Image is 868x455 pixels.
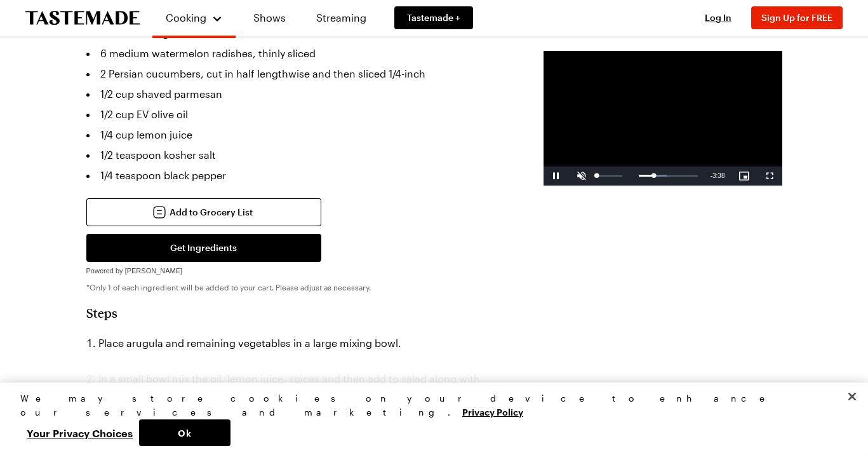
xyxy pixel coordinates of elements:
a: Tastemade + [394,6,473,29]
li: 2 Persian cucumbers, cut in half lengthwise and then sliced 1/4-inch [86,64,505,84]
li: 1/2 teaspoon kosher salt [86,145,505,165]
button: Close [838,383,866,411]
button: Pause [544,166,569,186]
span: Add to Grocery List [170,206,253,219]
li: Place arugula and remaining vegetables in a large mixing bowl. [86,333,505,353]
a: Powered by [PERSON_NAME] [86,263,183,275]
div: Progress Bar [639,175,698,177]
span: Tastemade + [407,11,460,24]
button: Ok [139,419,230,446]
button: Picture-in-Picture [731,166,757,186]
span: Cooking [166,11,206,24]
button: Fullscreen [757,166,782,186]
div: We may store cookies on your device to enhance our services and marketing. [20,391,837,419]
p: *Only 1 of each ingredient will be added to your cart. Please adjust as necessary. [86,282,505,292]
a: To Tastemade Home Page [25,11,140,25]
button: Add to Grocery List [86,198,321,226]
button: Get Ingredients [86,234,321,262]
span: 3:38 [712,172,724,179]
button: Sign Up for FREE [751,6,843,29]
span: - [711,172,712,179]
li: 6 medium watermelon radishes, thinly sliced [86,43,505,64]
video-js: Video Player [544,51,782,186]
button: Log In [693,11,744,24]
li: 1/2 cup EV olive oil [86,104,505,125]
span: Sign Up for FREE [761,12,832,23]
h2: Steps [86,305,505,320]
li: 1/4 cup lemon juice [86,125,505,145]
div: Volume Level [596,175,622,177]
span: Log In [705,12,731,23]
div: Privacy [20,391,837,446]
li: 1/2 cup shaved parmesan [86,84,505,104]
span: Powered by [PERSON_NAME] [86,267,183,275]
button: Your Privacy Choices [20,419,139,446]
button: Unmute [569,166,594,186]
button: Cooking [165,5,223,31]
li: 1/4 teaspoon black pepper [86,165,505,186]
a: More information about your privacy, opens in a new tab [462,405,523,418]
